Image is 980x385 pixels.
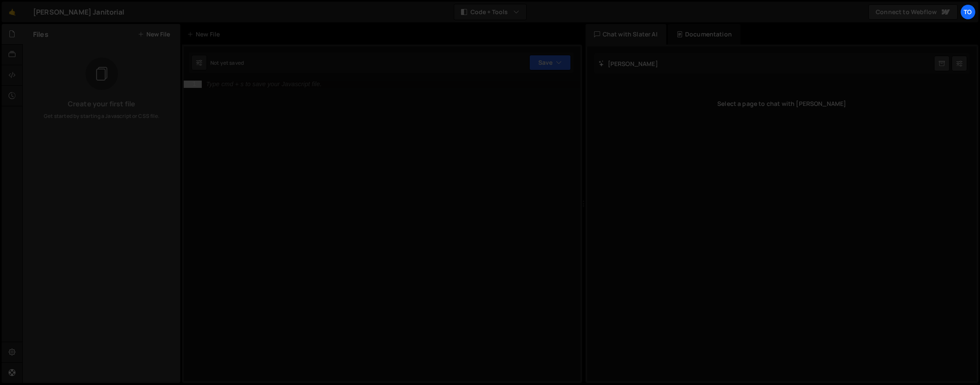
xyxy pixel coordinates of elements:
div: 1 [184,81,202,88]
button: New File [138,31,170,38]
h3: Create your first file [30,100,173,107]
button: Save [529,55,571,70]
div: Select a page to chat with [PERSON_NAME] [594,87,970,121]
div: Not yet saved [210,59,244,66]
a: Connect to Webflow [868,4,958,20]
div: New File [187,30,223,39]
div: Type cmd + s to save your Javascript file. [206,81,322,87]
div: Chat with Slater AI [586,24,666,45]
div: [PERSON_NAME] Janitorial [33,7,124,17]
h2: Files [33,30,49,39]
h2: [PERSON_NAME] [598,60,658,68]
div: Documentation [668,24,740,45]
p: Get started by starting a Javascript or CSS file. [30,112,173,120]
a: 🤙 [2,2,23,22]
a: To [960,4,976,20]
button: Code + Tools [454,4,526,20]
